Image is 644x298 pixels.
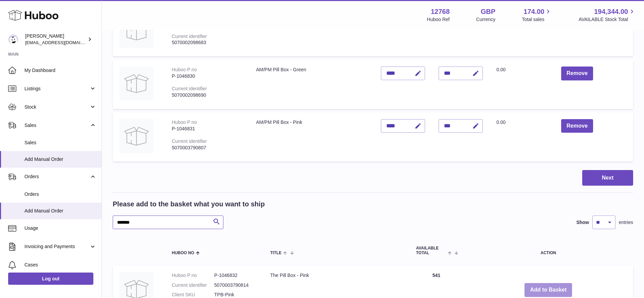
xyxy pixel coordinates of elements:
div: P-1046830 [172,73,242,79]
span: Add Manual Order [24,156,96,163]
div: [PERSON_NAME] [25,33,86,46]
span: [EMAIL_ADDRESS][DOMAIN_NAME] [25,40,100,45]
span: entries [619,219,633,226]
div: Currency [476,16,496,23]
div: 5070003790807 [172,145,242,151]
span: Sales [24,139,96,146]
th: Action [463,239,633,262]
span: 194,344.00 [594,7,628,16]
button: Next [582,170,633,186]
div: Huboo P no [172,67,197,72]
span: Orders [24,173,89,180]
div: 5070002098690 [172,92,242,98]
span: Title [270,251,281,255]
dt: Client SKU [172,292,214,298]
span: 0.00 [496,67,505,72]
span: Stock [24,104,89,110]
button: Add to Basket [525,283,572,297]
dd: TPB-Pink [214,292,257,298]
img: AM/PM Pill Box - Pink [119,119,153,153]
span: 174.00 [523,7,544,16]
button: Remove [561,119,593,133]
a: 194,344.00 AVAILABLE Stock Total [578,7,636,23]
span: My Dashboard [24,67,96,74]
td: AM/PM Pill Box - Silver [249,7,374,56]
button: Remove [561,67,593,80]
span: Total sales [522,16,552,23]
div: Current identifier [172,138,207,144]
dd: 5070003790814 [214,282,257,288]
h2: Please add to the basket what you want to ship [113,200,265,209]
div: Huboo Ref [427,16,450,23]
span: Huboo no [172,251,194,255]
dd: P-1046832 [214,272,257,279]
a: 174.00 Total sales [522,7,552,23]
div: Huboo P no [172,119,197,125]
span: 0.00 [496,119,505,125]
span: AVAILABLE Total [416,246,446,255]
span: AVAILABLE Stock Total [578,16,636,23]
span: Cases [24,262,96,268]
img: AM/PM Pill Box - Silver [119,14,153,48]
dt: Huboo P no [172,272,214,279]
strong: GBP [481,7,495,16]
span: Sales [24,122,89,129]
strong: 12768 [431,7,450,16]
a: Log out [8,273,93,285]
div: P-1046831 [172,126,242,132]
div: 5070002098683 [172,39,242,46]
td: AM/PM Pill Box - Green [249,60,374,109]
span: Listings [24,86,89,92]
dt: Current identifier [172,282,214,288]
td: AM/PM Pill Box - Pink [249,112,374,162]
span: Invoicing and Payments [24,243,89,250]
img: AM/PM Pill Box - Green [119,67,153,100]
img: internalAdmin-12768@internal.huboo.com [8,34,18,44]
div: Current identifier [172,34,207,39]
span: Orders [24,191,96,198]
span: Add Manual Order [24,208,96,214]
span: Usage [24,225,96,231]
div: Current identifier [172,86,207,91]
label: Show [576,219,589,226]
